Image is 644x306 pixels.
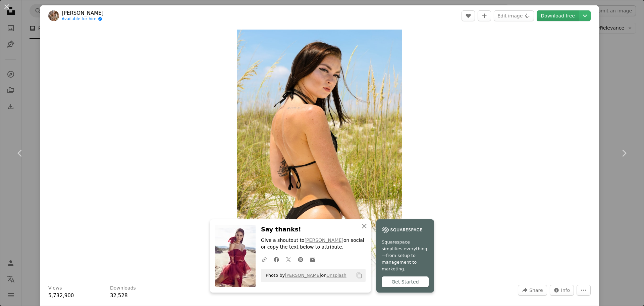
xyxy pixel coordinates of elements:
[237,30,402,277] img: woman wearing black bikini set standing near green grass
[62,10,104,16] a: [PERSON_NAME]
[577,285,591,296] button: More Actions
[518,285,547,296] button: Share this image
[494,10,534,21] button: Edit image
[62,16,104,22] a: Available for hire
[462,10,475,21] button: Like
[382,276,429,287] div: Get Started
[261,225,366,234] h3: Say thanks!
[529,285,543,295] span: Share
[376,219,434,293] a: Squarespace simplifies everything—from setup to management to marketing.Get Started
[550,285,574,296] button: Stats about this image
[237,30,402,277] button: Zoom in on this image
[537,10,579,21] a: Download free
[48,293,74,299] span: 5,732,900
[382,239,429,272] span: Squarespace simplifies everything—from setup to management to marketing.
[48,285,62,292] h3: Views
[262,270,346,281] span: Photo by on
[305,237,343,243] a: [PERSON_NAME]
[110,293,128,299] span: 32,528
[604,121,644,185] a: Next
[326,273,346,278] a: Unsplash
[285,273,321,278] a: [PERSON_NAME]
[110,285,136,292] h3: Downloads
[478,10,491,21] button: Add to Collection
[261,237,366,251] p: Give a shoutout to on social or copy the text below to attribute.
[382,225,422,235] img: file-1747939142011-51e5cc87e3c9
[307,253,319,266] a: Share over email
[354,270,365,281] button: Copy to clipboard
[282,253,294,266] a: Share on Twitter
[561,285,570,295] span: Info
[294,253,307,266] a: Share on Pinterest
[270,253,282,266] a: Share on Facebook
[48,10,59,21] img: Go to Joe Ciciarelli's profile
[579,10,591,21] button: Choose download size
